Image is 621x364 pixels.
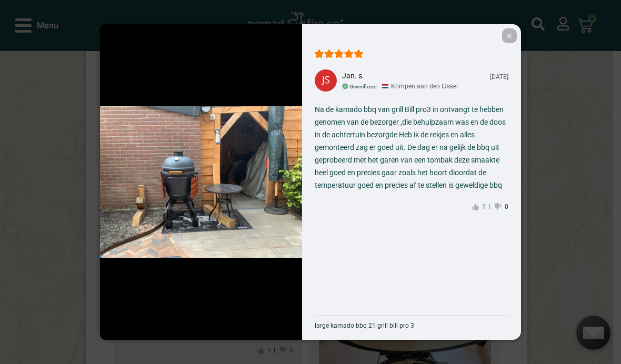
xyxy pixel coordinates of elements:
[315,322,414,329] div: large kamado bbq 21 grill bill pro 3
[315,103,508,191] div: Na de kamado bbq van grill Bill pro3 in ontvangt te hebben genomen van de bezorger ,die behulpzaa...
[382,84,388,88] img: country flag
[490,73,508,80] div: [DATE]
[479,204,489,209] span: 1
[342,72,364,80] div: Jan. s.
[502,28,517,43] span: ✕
[502,204,508,209] span: 0
[315,315,508,329] a: large kamado bbq 21 grill bill pro 3
[349,84,377,89] div: Geverifieerd
[100,106,302,258] img: Image0
[382,83,458,90] div: Krimpen aan den IJssel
